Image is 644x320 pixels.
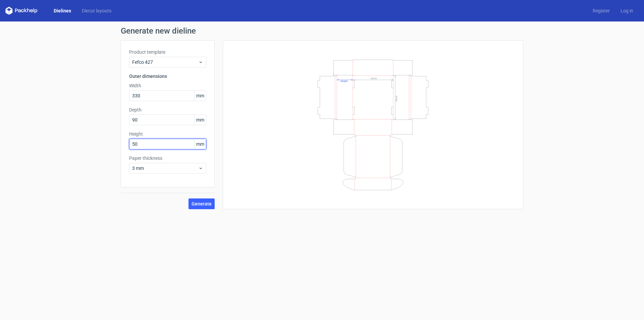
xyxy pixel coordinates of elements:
[121,27,523,35] h1: Generate new dieline
[340,80,347,82] text: Height
[129,82,206,89] label: Width
[194,91,206,101] span: mm
[48,7,76,14] a: Dielines
[194,139,206,149] span: mm
[194,115,206,125] span: mm
[129,73,206,80] h3: Outer dimensions
[129,106,206,113] label: Depth
[189,198,215,209] button: Generate
[76,7,117,14] a: Diecut layouts
[371,77,377,80] text: Width
[615,7,639,14] a: Log in
[587,7,615,14] a: Register
[129,131,206,137] label: Height
[192,201,212,206] span: Generate
[129,155,206,162] label: Paper thickness
[395,95,398,101] text: Depth
[129,49,206,55] label: Product template
[132,59,198,65] span: Fefco 427
[132,165,198,172] span: 3 mm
